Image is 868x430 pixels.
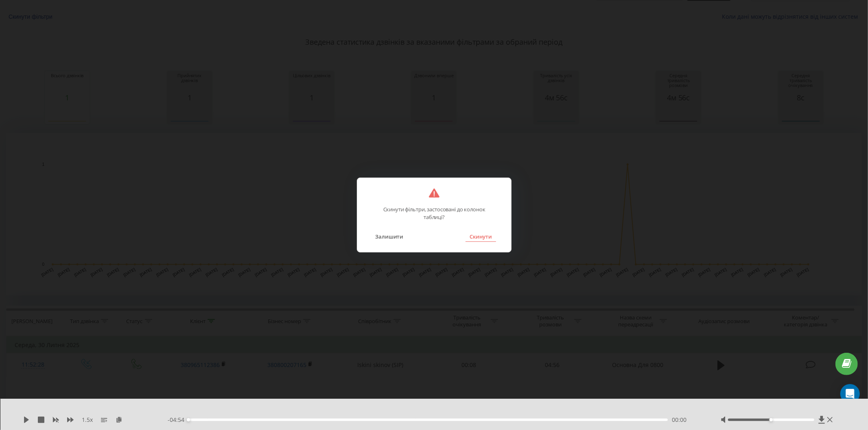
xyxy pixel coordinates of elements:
[168,416,188,424] span: - 04:54
[82,416,93,424] span: 1.5 x
[672,416,687,424] span: 00:00
[379,198,489,221] p: Скинути фільтри, застосовані до колонок таблиці?
[466,231,496,242] button: Скинути
[840,384,860,404] div: Open Intercom Messenger
[770,418,773,421] div: Accessibility label
[371,231,407,242] button: Залишити
[187,418,190,421] div: Accessibility label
